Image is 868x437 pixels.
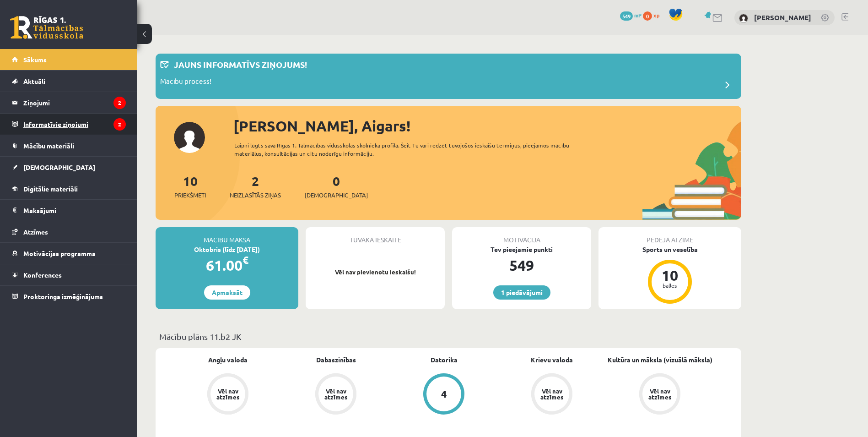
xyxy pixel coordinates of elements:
[160,58,737,94] a: Jauns informatīvs ziņojums! Mācību process!
[12,178,126,199] a: Digitālie materiāli
[306,227,445,245] div: Tuvākā ieskaite
[598,245,741,305] a: Sports un veselība 10 balles
[531,355,573,365] a: Krievu valoda
[23,92,126,113] legend: Ziņojumi
[310,268,440,277] p: Vēl nav pievienotu ieskaišu!
[156,254,298,276] div: 61.00
[305,173,368,200] a: 0[DEMOGRAPHIC_DATA]
[113,118,126,131] i: 2
[452,245,591,254] div: Tev pieejamie punkti
[23,271,62,279] span: Konferences
[12,135,126,156] a: Mācību materiāli
[598,245,741,254] div: Sports un veselība
[23,114,126,135] legend: Informatīvie ziņojumi
[598,227,741,245] div: Pēdējā atzīme
[620,11,633,21] span: 549
[156,227,298,245] div: Mācību maksa
[12,264,126,285] a: Konferences
[739,14,748,23] img: Aigars Kārkliņš
[208,355,248,365] a: Angļu valoda
[653,11,659,19] span: xp
[390,373,498,416] a: 4
[498,373,606,416] a: Vēl nav atzīmes
[23,163,95,171] span: [DEMOGRAPHIC_DATA]
[174,173,206,200] a: 10Priekšmeti
[12,49,126,70] a: Sākums
[12,200,126,221] a: Maksājumi
[156,245,298,254] div: Oktobris (līdz [DATE])
[230,191,281,200] span: Neizlasītās ziņas
[643,11,652,21] span: 0
[452,227,591,245] div: Motivācija
[234,141,586,158] div: Laipni lūgts savā Rīgas 1. Tālmācības vidusskolas skolnieka profilā. Šeit Tu vari redzēt tuvojošo...
[647,388,673,400] div: Vēl nav atzīmes
[606,373,714,416] a: Vēl nav atzīmes
[23,55,47,64] span: Sākums
[493,285,550,300] a: 1 piedāvājumi
[441,389,447,399] div: 4
[23,249,96,257] span: Motivācijas programma
[159,330,738,343] p: Mācību plāns 11.b2 JK
[23,292,103,300] span: Proktoringa izmēģinājums
[23,185,78,193] span: Digitālie materiāli
[23,142,74,150] span: Mācību materiāli
[608,355,712,365] a: Kultūra un māksla (vizuālā māksla)
[12,157,126,178] a: [DEMOGRAPHIC_DATA]
[174,58,307,71] p: Jauns informatīvs ziņojums!
[634,11,642,19] span: mP
[160,76,211,89] p: Mācību process!
[656,268,684,283] div: 10
[452,254,591,276] div: 549
[233,115,741,137] div: [PERSON_NAME], Aigars!
[12,92,126,113] a: Ziņojumi2
[23,200,126,221] legend: Maksājumi
[282,373,390,416] a: Vēl nav atzīmes
[113,97,126,109] i: 2
[12,243,126,264] a: Motivācijas programma
[539,388,565,400] div: Vēl nav atzīmes
[174,373,282,416] a: Vēl nav atzīmes
[215,388,241,400] div: Vēl nav atzīmes
[230,173,281,200] a: 2Neizlasītās ziņas
[23,228,48,236] span: Atzīmes
[174,191,206,200] span: Priekšmeti
[620,11,642,19] a: 549 mP
[243,253,248,267] span: €
[431,355,458,365] a: Datorika
[10,16,83,39] a: Rīgas 1. Tālmācības vidusskola
[12,221,126,242] a: Atzīmes
[204,285,250,300] a: Apmaksāt
[656,283,684,288] div: balles
[12,71,126,92] a: Aktuāli
[305,191,368,200] span: [DEMOGRAPHIC_DATA]
[754,13,811,22] a: [PERSON_NAME]
[12,114,126,135] a: Informatīvie ziņojumi2
[12,286,126,307] a: Proktoringa izmēģinājums
[323,388,349,400] div: Vēl nav atzīmes
[23,77,45,85] span: Aktuāli
[643,11,664,19] a: 0 xp
[316,355,356,365] a: Dabaszinības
